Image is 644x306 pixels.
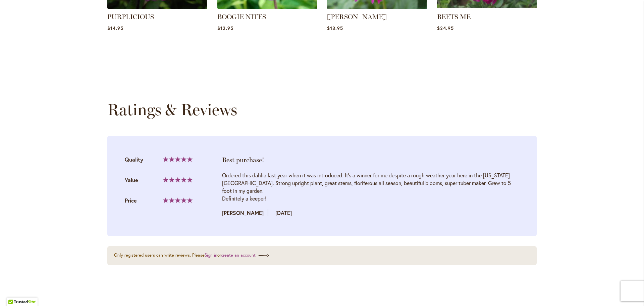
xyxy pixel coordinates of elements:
[275,209,292,216] time: [DATE]
[107,4,207,10] a: PURPLICIOUS
[107,13,154,21] a: PURPLICIOUS
[217,25,233,31] span: $12.95
[125,156,143,163] span: Quality
[163,198,193,203] div: 100%
[163,157,193,162] div: 100%
[125,176,138,183] span: Value
[222,209,268,216] strong: [PERSON_NAME]
[327,25,343,31] span: $13.95
[107,25,123,31] span: $14.95
[437,25,454,31] span: $24.95
[327,4,427,10] a: CHLOE JANAE
[205,252,217,258] a: Sign in
[107,100,237,119] strong: Ratings & Reviews
[5,282,24,301] iframe: Launch Accessibility Center
[437,4,537,10] a: BEETS ME
[217,13,266,21] a: BOOGIE NITES
[217,4,317,10] a: BOOGIE NITES
[327,13,387,21] a: [PERSON_NAME]
[222,155,519,165] div: Best purchase!
[163,177,193,182] div: 100%
[114,250,530,261] div: Only registered users can write reviews. Please or
[437,13,471,21] a: BEETS ME
[125,197,137,204] span: Price
[221,252,269,258] a: create an account
[222,171,519,202] div: Ordered this dahlia last year when it was introduced. It’s a winner for me despite a rough weathe...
